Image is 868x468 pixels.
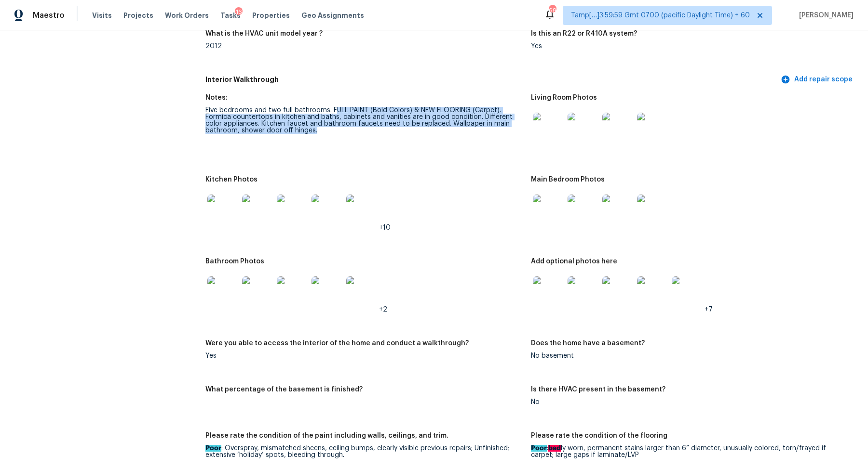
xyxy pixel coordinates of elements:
span: Work Orders [165,11,209,20]
div: : Overspray, mismatched sheens, ceiling bumps, clearly visible previous repairs; Unfinished; exte... [205,445,523,458]
h5: Add optional photos here [531,258,617,265]
span: Add repair scope [783,74,853,86]
ah_el_jm_1744357345922: bad [548,445,561,452]
span: +7 [705,306,713,313]
ah_el_jm_1744356682685: Poor [531,445,547,452]
h5: Does the home have a basement? [531,340,645,347]
span: Properties [252,11,290,20]
h5: Main Bedroom Photos [531,176,605,183]
div: Five bedrooms and two full bathrooms. FULL PAINT (Bold Colors) & NEW FLOORING (Carpet). Formica c... [205,107,523,134]
h5: What is the HVAC unit model year ? [205,30,323,37]
h5: Bathroom Photos [205,258,264,265]
h5: Were you able to access the interior of the home and conduct a walkthrough? [205,340,469,347]
span: Tasks [220,12,241,19]
div: : ly worn, permanent stains larger than 6” diameter, unusually colored, torn/frayed if carpet; la... [531,445,849,458]
span: Geo Assignments [301,11,364,20]
span: Tamp[…]3:59:59 Gmt 0700 (pacific Daylight Time) + 60 [571,11,750,20]
h5: Notes: [205,94,228,101]
span: +10 [379,224,391,231]
h5: Is this an R22 or R410A system? [531,30,637,37]
h5: Interior Walkthrough [205,75,779,85]
h5: Is there HVAC present in the basement? [531,386,665,393]
button: Add repair scope [779,71,856,89]
h5: Please rate the condition of the paint including walls, ceilings, and trim. [205,432,448,439]
h5: What percentage of the basement is finished? [205,386,363,393]
div: 16 [235,7,243,17]
h5: Please rate the condition of the flooring [531,432,667,439]
div: Yes [205,352,523,359]
div: Yes [531,43,849,50]
h5: Living Room Photos [531,94,597,101]
span: [PERSON_NAME] [795,11,854,20]
span: Maestro [33,11,65,20]
span: +2 [379,306,387,313]
div: 2012 [205,43,523,50]
div: No [531,399,849,405]
ah_el_jm_1744356682685: Poor [205,445,221,452]
h5: Kitchen Photos [205,176,258,183]
span: Visits [92,11,112,20]
div: No basement [531,352,849,359]
span: Projects [123,11,153,20]
div: 696 [549,6,556,15]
